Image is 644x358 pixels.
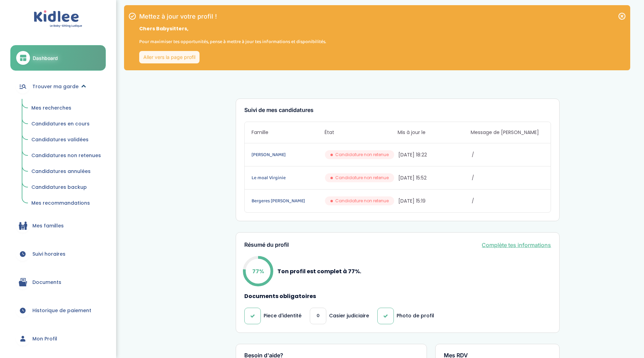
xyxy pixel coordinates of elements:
span: [DATE] 15:52 [398,174,470,182]
a: Candidatures non retenues [27,149,106,162]
span: Candidature non retenue [335,175,389,181]
h3: Suivi de mes candidatures [244,107,551,113]
a: Dashboard [10,45,106,71]
a: Suivi horaires [10,242,106,266]
span: Dashboard [33,54,58,62]
span: Trouver ma garde [32,83,79,90]
h3: Résumé du profil [244,242,289,248]
a: Candidatures annulées [27,165,106,178]
a: Trouver ma garde [10,74,106,99]
a: Le moal Virginie [252,174,324,182]
a: Complète tes informations [482,241,551,249]
span: Candidatures backup [31,184,87,191]
img: logo.svg [34,10,82,28]
a: Historique de paiement [10,298,106,323]
a: Candidatures backup [27,181,106,194]
a: Mon Profil [10,326,106,351]
span: Mes recommandations [31,200,90,206]
a: Bergeres [PERSON_NAME] [252,197,324,205]
span: / [472,174,544,182]
p: 77% [252,267,264,276]
p: Ton profil est complet à 77%. [277,267,361,276]
span: [DATE] 15:19 [398,197,470,205]
span: Candidature non retenue [335,198,389,204]
span: Candidatures non retenues [31,152,101,159]
p: Photo de profil [397,312,434,319]
span: 0 [317,312,319,319]
a: Mes recommandations [27,197,106,210]
span: Mon Profil [32,335,57,342]
p: Chers Babysitters, [139,25,326,32]
h1: Mettez à jour votre profil ! [139,13,326,20]
a: Mes recherches [27,102,106,115]
a: Candidatures validées [27,133,106,146]
span: / [472,151,544,158]
span: Famille [252,129,325,136]
span: Mes familles [32,222,64,229]
span: Message de [PERSON_NAME] [471,129,544,136]
p: Casier judiciaire [329,312,369,319]
span: Candidatures en cours [31,120,90,127]
a: Documents [10,270,106,295]
span: Suivi horaires [32,250,65,258]
span: Historique de paiement [32,307,91,314]
span: Mis à jour le [398,129,471,136]
a: Candidatures en cours [27,117,106,131]
span: Mes recherches [31,104,71,111]
span: État [325,129,398,136]
span: Documents [32,279,61,286]
span: Candidatures validées [31,136,89,143]
span: Candidature non retenue [335,152,389,158]
span: Candidatures annulées [31,168,91,175]
a: Aller vers la page profil [139,51,200,63]
span: / [472,197,544,205]
a: [PERSON_NAME] [252,151,324,158]
a: Mes familles [10,213,106,238]
h4: Documents obligatoires [244,293,551,299]
span: [DATE] 18:22 [398,151,470,158]
p: Piece d'identité [264,312,301,319]
p: Pour maximiser tes opportunités, pense à mettre à jour tes informations et disponibilités. [139,38,326,45]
